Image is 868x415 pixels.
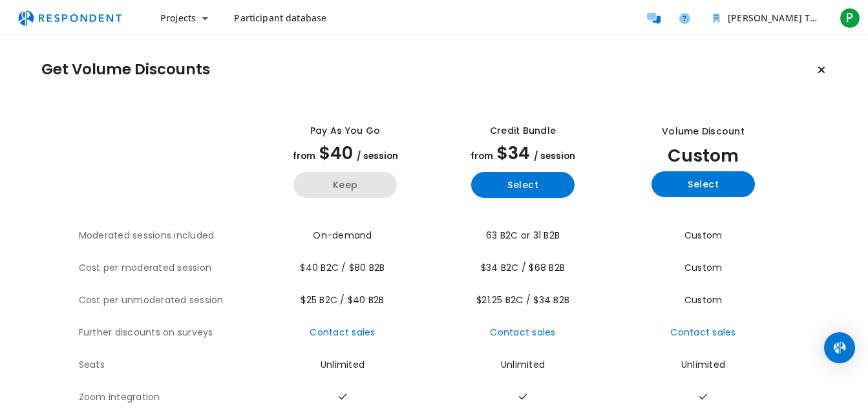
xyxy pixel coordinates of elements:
span: Unlimited [321,358,365,371]
span: Custom [684,293,723,306]
div: Open Intercom Messenger [824,332,855,363]
span: from [471,150,493,162]
span: $25 B2C / $40 B2B [301,293,384,306]
div: Pay as you go [310,124,380,138]
button: Puno Mphahlele Team [703,6,832,30]
span: P [840,8,860,28]
button: Keep current yearly payg plan [293,172,397,198]
th: Seats [79,349,257,381]
span: 63 B2C or 31 B2B [486,229,560,242]
button: Select yearly basic plan [471,172,575,198]
a: Message participants [640,5,666,31]
span: $40 B2C / $80 B2B [300,261,385,274]
span: Participant database [234,12,326,24]
span: $34 B2C / $68 B2B [481,261,565,274]
span: Custom [684,261,723,274]
span: from [293,150,315,162]
a: Participant database [224,6,337,30]
span: Custom [684,229,723,242]
div: Credit Bundle [490,124,556,138]
a: Contact sales [670,326,736,339]
button: Keep current plan [809,57,834,83]
th: Further discounts on surveys [79,317,257,349]
a: Contact sales [490,326,555,339]
a: Help and support [672,5,697,31]
th: Moderated sessions included [79,220,257,252]
h1: Get Volume Discounts [41,61,210,79]
th: Cost per unmoderated session [79,284,257,317]
span: $34 [497,141,530,165]
span: $21.25 B2C / $34 B2B [476,293,569,306]
span: $40 [319,141,353,165]
img: respondent-logo.png [10,6,129,30]
span: Unlimited [681,358,725,371]
span: Custom [668,144,739,167]
th: Cost per moderated session [79,252,257,284]
a: Contact sales [310,326,375,339]
span: / session [534,150,575,162]
button: Select yearly custom_static plan [651,171,755,197]
th: Zoom integration [79,381,257,414]
span: Projects [160,12,196,24]
span: [PERSON_NAME] Team [728,12,829,24]
span: On-demand [313,229,372,242]
span: Unlimited [501,358,545,371]
button: P [837,6,863,30]
button: Projects [150,6,218,30]
div: Volume Discount [662,125,745,138]
span: / session [357,150,398,162]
